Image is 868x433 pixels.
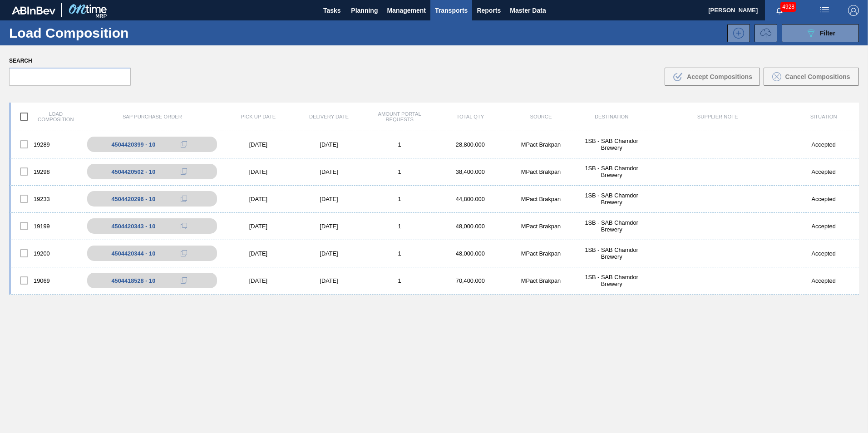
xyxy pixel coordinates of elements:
div: Copy [175,193,193,204]
div: Situation [788,114,859,119]
div: Load composition [11,107,82,126]
span: 4928 [780,2,796,12]
div: MPact Brakpan [506,196,577,202]
div: Accepted [788,196,859,202]
div: 19199 [11,216,82,236]
div: [DATE] [223,168,294,175]
span: Filter [820,30,835,37]
div: New Load Composition [723,24,750,42]
span: Transports [435,5,468,16]
div: MPact Brakpan [506,168,577,175]
div: [DATE] [294,196,365,202]
button: Cancel Compositions [764,68,859,86]
div: SAP Purchase Order [82,114,223,119]
div: Copy [175,248,193,259]
div: Copy [175,139,193,150]
div: Pick up Date [223,114,294,119]
div: 48,000.000 [435,223,506,230]
div: 19200 [11,244,82,263]
button: UploadTransport Information [755,24,777,42]
div: Destination [576,114,647,119]
span: Tasks [322,5,342,16]
img: Logout [848,5,859,16]
div: Accepted [788,168,859,175]
div: 1 [364,277,435,284]
div: 19233 [11,189,82,208]
div: MPact Brakpan [506,277,577,284]
div: Accepted [788,250,859,257]
div: Copy [175,221,193,231]
div: Accepted [788,223,859,230]
div: [DATE] [294,250,365,257]
h1: Load Composition [9,28,159,38]
div: 19069 [11,271,82,290]
div: 38,400.000 [435,168,506,175]
div: Source [506,114,577,119]
div: 1SB - SAB Chamdor Brewery [576,138,647,151]
div: Copy [175,166,193,177]
div: [DATE] [223,277,294,284]
div: 1 [364,168,435,175]
div: 19298 [11,162,82,181]
div: 1SB - SAB Chamdor Brewery [576,274,647,287]
div: Supplier Note [647,114,788,119]
div: 4504420344 - 10 [111,250,155,257]
div: [DATE] [223,141,294,148]
div: 1 [364,196,435,202]
span: Accept Compositions [687,73,752,80]
label: Search [9,54,131,68]
div: 70,400.000 [435,277,506,284]
div: Amount Portal Requests [364,111,435,122]
div: Copy [175,275,193,286]
div: Request volume [750,24,777,42]
div: [DATE] [294,168,365,175]
div: 4504418528 - 10 [111,277,155,284]
img: TNhmsLtSVTkK8tSr43FrP2fwEKptu5GPRR3wAAAABJRU5ErkJggg== [12,6,55,15]
div: MPact Brakpan [506,141,577,148]
div: [DATE] [294,277,365,284]
div: 4504420343 - 10 [111,223,155,230]
div: 1SB - SAB Chamdor Brewery [576,165,647,178]
div: [DATE] [223,196,294,202]
div: [DATE] [294,223,365,230]
div: 1SB - SAB Chamdor Brewery [576,192,647,206]
img: userActions [819,5,830,16]
div: Total Qty [435,114,506,119]
span: Reports [477,5,501,16]
button: Accept Compositions [665,68,760,86]
div: 48,000.000 [435,250,506,257]
div: Accepted [788,277,859,284]
div: 1 [364,250,435,257]
div: 4504420502 - 10 [111,168,155,175]
span: Management [387,5,426,16]
div: 44,800.000 [435,196,506,202]
div: [DATE] [223,223,294,230]
div: 1 [364,223,435,230]
div: Delivery Date [294,114,365,119]
span: Cancel Compositions [785,73,850,80]
div: 1SB - SAB Chamdor Brewery [576,219,647,233]
button: Filter [782,24,859,42]
div: MPact Brakpan [506,250,577,257]
div: [DATE] [294,141,365,148]
div: 19289 [11,135,82,154]
div: 1 [364,141,435,148]
div: 4504420296 - 10 [111,196,155,202]
div: Accepted [788,141,859,148]
span: Planning [351,5,378,16]
div: 1SB - SAB Chamdor Brewery [576,246,647,260]
span: Master Data [510,5,546,16]
div: 4504420399 - 10 [111,141,155,148]
div: MPact Brakpan [506,223,577,230]
div: 28,800.000 [435,141,506,148]
div: [DATE] [223,250,294,257]
button: Notifications [765,4,794,17]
